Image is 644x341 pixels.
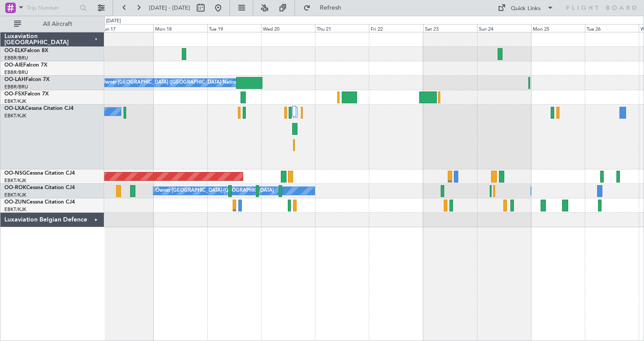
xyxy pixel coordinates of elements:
a: EBKT/KJK [4,98,26,105]
div: Owner [GEOGRAPHIC_DATA]-[GEOGRAPHIC_DATA] [156,184,274,197]
a: EBBR/BRU [4,69,28,76]
a: OO-LXACessna Citation CJ4 [4,106,74,111]
a: EBKT/KJK [4,112,26,119]
div: Sun 17 [99,24,153,32]
div: Tue 26 [585,24,639,32]
div: Tue 19 [207,24,261,32]
div: Fri 22 [369,24,423,32]
span: [DATE] - [DATE] [149,4,190,12]
button: Refresh [299,1,352,15]
div: Mon 25 [531,24,585,32]
a: EBKT/KJK [4,177,26,184]
a: EBBR/BRU [4,55,28,61]
span: OO-NSG [4,171,26,176]
a: OO-FSXFalcon 7X [4,91,49,97]
a: OO-ROKCessna Citation CJ4 [4,185,75,190]
span: OO-LXA [4,106,25,111]
button: Quick Links [493,1,558,15]
div: Owner [GEOGRAPHIC_DATA] ([GEOGRAPHIC_DATA] National) [102,76,243,89]
div: Sun 24 [477,24,531,32]
a: OO-AIEFalcon 7X [4,63,47,68]
div: Thu 21 [315,24,369,32]
a: EBKT/KJK [4,206,26,213]
span: OO-ROK [4,185,26,190]
a: OO-ZUNCessna Citation CJ4 [4,200,75,205]
span: OO-FSX [4,91,25,97]
a: OO-NSGCessna Citation CJ4 [4,171,75,176]
a: EBKT/KJK [4,192,26,198]
span: OO-ELK [4,48,24,53]
a: OO-ELKFalcon 8X [4,48,48,53]
span: OO-AIE [4,63,23,68]
span: Refresh [312,5,349,11]
div: Sat 23 [423,24,477,32]
button: All Aircraft [10,17,95,31]
input: Trip Number [27,1,77,14]
div: Quick Links [511,4,541,13]
div: Mon 18 [153,24,207,32]
div: Wed 20 [261,24,315,32]
span: OO-ZUN [4,200,26,205]
a: EBBR/BRU [4,84,28,90]
a: OO-LAHFalcon 7X [4,77,50,82]
span: All Aircraft [23,21,92,27]
span: OO-LAH [4,77,25,82]
div: [DATE] [106,18,121,25]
